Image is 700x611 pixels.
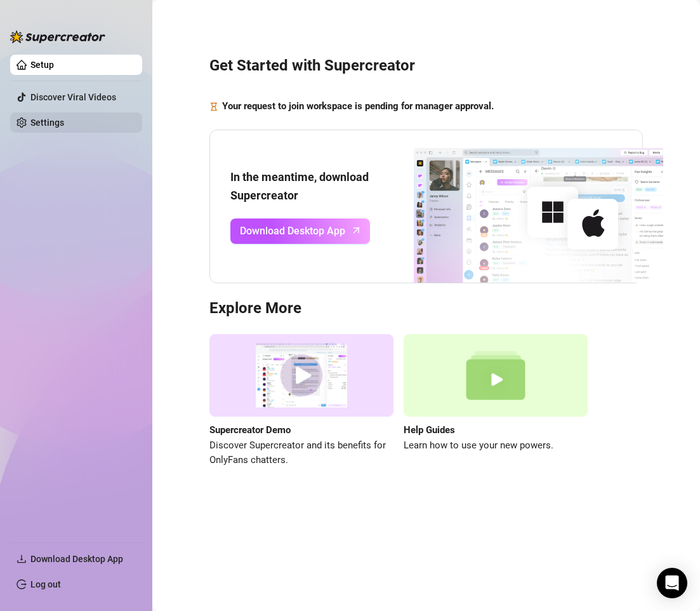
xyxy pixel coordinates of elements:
[209,334,393,468] a: Supercreator DemoDiscover Supercreator and its benefits for OnlyFans chatters.
[230,218,370,244] a: Download Desktop Apparrow-up
[240,223,345,239] span: Download Desktop App
[349,223,364,238] span: arrow-up
[222,100,494,112] strong: Your request to join workspace is pending for manager approval.
[657,568,687,598] div: Open Intercom Messenger
[370,130,663,283] img: download app
[17,554,27,564] span: download
[30,92,116,102] a: Discover Viral Videos
[404,334,588,468] a: Help GuidesLearn how to use your new powers.
[30,579,61,589] a: Log out
[30,117,64,128] a: Settings
[404,334,588,417] img: help guides
[209,424,291,436] strong: Supercreator Demo
[30,554,123,564] span: Download Desktop App
[230,170,369,201] strong: In the meantime, download Supercreator
[209,334,393,417] img: supercreator demo
[209,56,643,76] h3: Get Started with Supercreator
[209,299,643,319] h3: Explore More
[10,30,105,43] img: logo-BBDzfeDw.svg
[209,99,218,114] span: hourglass
[209,438,393,468] span: Discover Supercreator and its benefits for OnlyFans chatters.
[404,438,588,453] span: Learn how to use your new powers.
[404,424,455,436] strong: Help Guides
[30,60,54,70] a: Setup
